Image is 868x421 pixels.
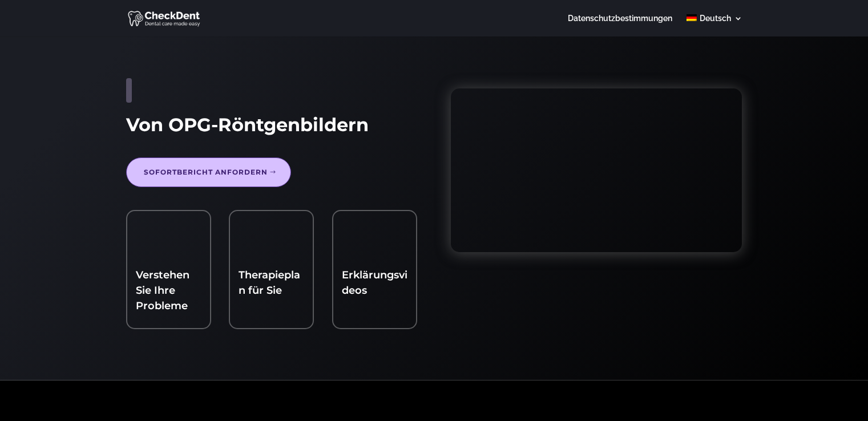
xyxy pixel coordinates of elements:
[136,269,189,312] a: Verstehen Sie Ihre Probleme
[239,269,300,297] a: Therapieplan für Sie
[126,114,417,141] h1: Von OPG-Röntgenbildern
[451,88,742,252] iframe: Wie Sie Ihr Röntgenbild hochladen und sofort eine zweite Meinung erhalten
[568,14,672,37] a: Datenschutzbestimmungen
[700,14,731,23] span: Deutsch
[687,14,742,37] a: Deutsch
[128,9,201,27] img: CheckDent
[126,157,291,187] a: Sofortbericht anfordern
[342,269,407,297] a: Erklärungsvideos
